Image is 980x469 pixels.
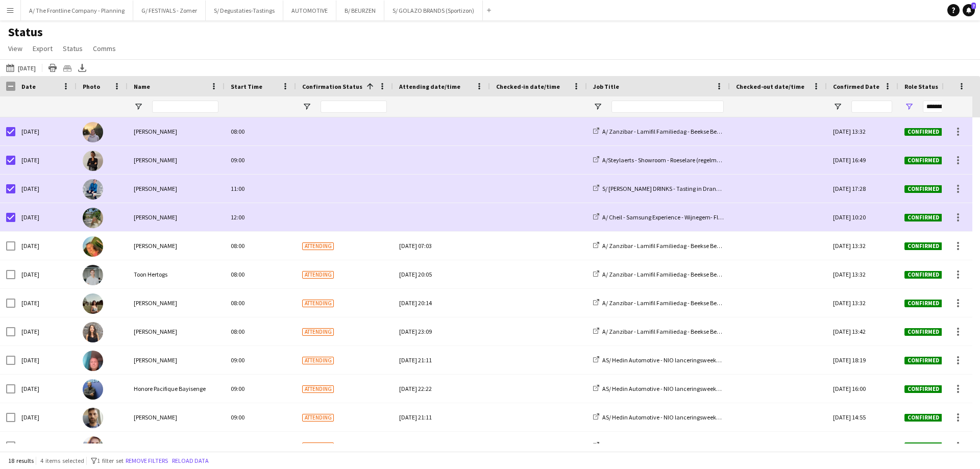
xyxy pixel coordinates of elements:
[134,413,177,421] span: [PERSON_NAME]
[15,403,77,431] div: [DATE]
[602,242,739,250] span: A/ Zanzibar - Lamifil Familiedag - Beekse Bergen (Nl)
[593,442,680,450] a: A/Steylaerts - Showroom - Lier
[83,83,100,90] span: Photo
[134,356,177,364] span: [PERSON_NAME]
[302,328,334,336] span: Attending
[15,375,77,403] div: [DATE]
[399,375,484,403] div: [DATE] 22:22
[97,457,124,464] span: 1 filter set
[399,432,484,460] div: [DATE] 21:44
[21,83,36,90] span: Date
[83,208,103,228] img: Veronica Yesipovitch
[593,185,792,192] a: S/ [PERSON_NAME] DRINKS - Tasting in Drankencentrale [PERSON_NAME]
[15,175,77,203] div: [DATE]
[602,185,792,192] span: S/ [PERSON_NAME] DRINKS - Tasting in Drankencentrale [PERSON_NAME]
[827,203,898,231] div: [DATE] 10:20
[904,300,942,307] span: Confirmed
[225,260,296,288] div: 08:00
[225,375,296,403] div: 09:00
[225,232,296,260] div: 08:00
[302,357,334,364] span: Attending
[399,289,484,317] div: [DATE] 20:14
[83,236,103,257] img: Emmy Rombaut
[83,151,103,171] img: Nadège Esalo
[593,213,761,221] a: A/ Cheil - Samsung Experience - Wijnegem- Flyeren (30/8+6/9)
[851,101,892,113] input: Confirmed Date Filter Input
[593,156,790,164] a: A/Steylaerts - Showroom - Roeselare (regelmatig terugkerende opdracht)
[602,385,809,392] span: AS/ Hedin Automotive - NIO lanceringsweekend - 30-31/08, 06-07/09 en 13-14/09
[40,457,84,464] span: 4 items selected
[827,260,898,288] div: [DATE] 13:32
[302,242,334,250] span: Attending
[302,414,334,422] span: Attending
[904,102,914,111] button: Open Filter Menu
[134,213,177,221] span: [PERSON_NAME]
[399,403,484,431] div: [DATE] 21:11
[93,44,116,53] span: Comms
[15,232,77,260] div: [DATE]
[827,146,898,174] div: [DATE] 16:49
[61,62,73,74] app-action-btn: Crew files as ZIP
[602,328,739,335] span: A/ Zanzibar - Lamifil Familiedag - Beekse Bergen (Nl)
[602,270,739,278] span: A/ Zanzibar - Lamifil Familiedag - Beekse Bergen (Nl)
[602,413,809,421] span: AS/ Hedin Automotive - NIO lanceringsweekend - 30-31/08, 06-07/09 en 13-14/09
[971,3,976,9] span: 7
[399,232,484,260] div: [DATE] 07:03
[302,83,362,90] span: Confirmation Status
[46,62,59,74] app-action-btn: Print
[593,328,739,335] a: A/ Zanzibar - Lamifil Familiedag - Beekse Bergen (Nl)
[904,242,942,250] span: Confirmed
[302,271,334,279] span: Attending
[134,83,150,90] span: Name
[602,213,761,221] span: A/ Cheil - Samsung Experience - Wijnegem- Flyeren (30/8+6/9)
[59,42,87,55] a: Status
[827,289,898,317] div: [DATE] 13:32
[225,117,296,145] div: 08:00
[283,1,336,20] button: AUTOMOTIVE
[399,346,484,374] div: [DATE] 21:11
[602,442,680,450] span: A/Steylaerts - Showroom - Lier
[827,403,898,431] div: [DATE] 14:55
[33,44,53,53] span: Export
[4,42,27,55] a: View
[225,346,296,374] div: 09:00
[827,117,898,145] div: [DATE] 13:32
[602,128,739,135] span: A/ Zanzibar - Lamifil Familiedag - Beekse Bergen (Nl)
[399,317,484,345] div: [DATE] 23:09
[827,375,898,403] div: [DATE] 16:00
[83,379,103,400] img: Honore Pacifique Bayisenge
[134,442,177,450] span: [PERSON_NAME]
[134,128,177,135] span: [PERSON_NAME]
[302,102,311,111] button: Open Filter Menu
[904,185,942,193] span: Confirmed
[76,62,88,74] app-action-btn: Export XLSX
[15,146,77,174] div: [DATE]
[15,260,77,288] div: [DATE]
[593,270,739,278] a: A/ Zanzibar - Lamifil Familiedag - Beekse Bergen (Nl)
[225,146,296,174] div: 09:00
[170,455,211,466] button: Reload data
[904,414,942,422] span: Confirmed
[593,413,809,421] a: AS/ Hedin Automotive - NIO lanceringsweekend - 30-31/08, 06-07/09 en 13-14/09
[225,175,296,203] div: 11:00
[593,102,602,111] button: Open Filter Menu
[963,4,975,16] a: 7
[15,289,77,317] div: [DATE]
[827,175,898,203] div: [DATE] 17:28
[15,117,77,145] div: [DATE]
[904,128,942,136] span: Confirmed
[231,83,262,90] span: Start Time
[4,62,38,74] button: [DATE]
[89,42,120,55] a: Comms
[904,328,942,336] span: Confirmed
[602,356,809,364] span: AS/ Hedin Automotive - NIO lanceringsweekend - 30-31/08, 06-07/09 en 13-14/09
[302,442,334,450] span: Attending
[134,385,206,392] span: Honore Pacifique Bayisenge
[833,102,842,111] button: Open Filter Menu
[83,265,103,285] img: Toon Hertogs
[904,214,942,221] span: Confirmed
[134,270,167,278] span: Toon Hertogs
[15,317,77,345] div: [DATE]
[593,83,619,90] span: Job Title
[827,346,898,374] div: [DATE] 18:19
